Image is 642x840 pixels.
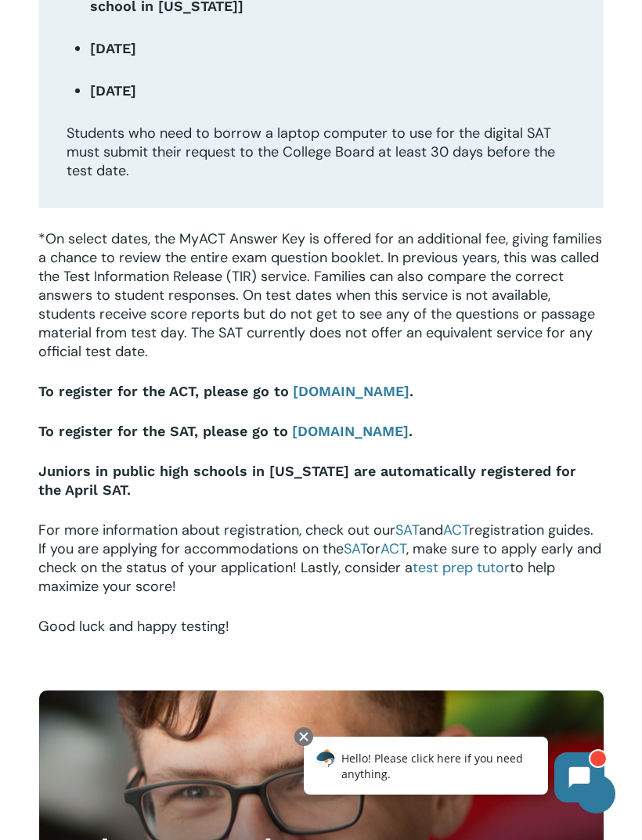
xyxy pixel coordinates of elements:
[288,422,409,441] a: [DOMAIN_NAME]
[38,229,602,361] span: *On select dates, the MyACT Answer Key is offered for an additional fee, giving families a chance...
[381,539,406,558] a: ACT
[409,423,413,439] b: .
[90,40,136,56] b: [DATE]
[287,724,620,818] iframe: Chatbot
[409,383,413,399] b: .
[293,383,409,399] b: [DOMAIN_NAME]
[292,423,409,439] b: [DOMAIN_NAME]
[38,383,289,399] b: To register for the ACT, please go to
[289,382,409,401] a: [DOMAIN_NAME]
[90,82,136,99] b: [DATE]
[413,558,510,577] a: test prep tutor
[67,124,575,180] p: Students who need to borrow a laptop computer to use for the digital SAT must submit their reques...
[395,521,419,539] a: SAT
[38,463,576,498] b: Juniors in public high schools in [US_STATE] are automatically registered for the April SAT.
[443,521,469,539] a: ACT
[38,617,603,636] p: Good luck and happy testing!
[38,423,288,439] b: To register for the SAT, please go to
[38,521,603,617] p: For more information about registration, check out our and registration guides. If you are applyi...
[344,539,366,558] a: SAT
